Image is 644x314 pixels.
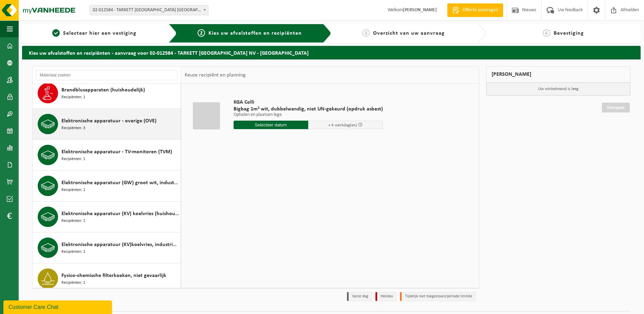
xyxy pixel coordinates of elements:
button: Fysico-chemische filterkoeken, niet gevaarlijk Recipiënten: 1 [33,263,181,294]
span: Bigbag 1m³ wit, dubbelwandig, niet UN-gekeurd (opdruk asbest) [234,106,383,112]
span: Elektronische apparatuur (KV)koelvries, industrieel [61,241,179,249]
span: Selecteer hier een vestiging [63,31,136,36]
span: Recipiënten: 1 [61,94,85,101]
button: Elektronische apparatuur (KV) koelvries (huishoudelijk) Recipiënten: 1 [33,202,181,232]
span: Fysico-chemische filterkoeken, niet gevaarlijk [61,272,166,280]
div: Keuze recipiënt en planning [181,67,249,84]
li: Holiday [375,292,397,301]
span: Elektronische apparatuur - TV-monitoren (TVM) [61,148,172,156]
span: Recipiënten: 1 [61,280,85,286]
strong: [PERSON_NAME] [403,7,437,13]
span: Recipiënten: 1 [61,156,85,162]
span: Kies uw afvalstoffen en recipiënten [208,31,302,36]
li: Vaste dag [347,292,372,301]
div: [PERSON_NAME] [486,66,631,83]
span: 2 [198,29,205,37]
span: Elektronische apparatuur - overige (OVE) [61,117,157,125]
a: Offerte aanvragen [447,3,503,17]
input: Selecteer datum [234,121,308,129]
span: + 4 werkdag(en) [328,123,357,127]
span: 1 [52,29,60,37]
p: Uw winkelmand is leeg [486,83,630,95]
span: Recipiënten: 3 [61,125,85,132]
span: Bevestiging [554,31,584,36]
a: Doorgaan [602,103,630,112]
input: Materiaal zoeken [36,70,178,80]
button: Elektronische apparatuur (KV)koelvries, industrieel Recipiënten: 2 [33,232,181,263]
span: 3 [362,29,370,37]
span: 4 [543,29,550,37]
span: Recipiënten: 1 [61,187,85,193]
span: 02-012584 - TARKETT DENDERMONDE NV - DENDERMONDE [90,5,208,15]
button: Elektronische apparatuur - overige (OVE) Recipiënten: 3 [33,109,181,140]
span: Elektronische apparatuur (GW) groot wit, industrieel [61,179,179,187]
p: Ophalen en plaatsen lege [234,112,383,117]
span: Elektronische apparatuur (KV) koelvries (huishoudelijk) [61,210,179,218]
span: 02-012584 - TARKETT DENDERMONDE NV - DENDERMONDE [90,5,208,15]
button: Elektronische apparatuur - TV-monitoren (TVM) Recipiënten: 1 [33,140,181,171]
button: Elektronische apparatuur (GW) groot wit, industrieel Recipiënten: 1 [33,171,181,202]
span: Offerte aanvragen [461,7,500,14]
span: Brandblusapparaten (huishoudelijk) [61,86,145,94]
h2: Kies uw afvalstoffen en recipiënten - aanvraag voor 02-012584 - TARKETT [GEOGRAPHIC_DATA] NV - [G... [22,46,641,59]
span: Recipiënten: 1 [61,218,85,224]
span: KGA Colli [234,99,383,106]
button: Brandblusapparaten (huishoudelijk) Recipiënten: 1 [33,78,181,109]
iframe: chat widget [3,299,113,314]
span: Overzicht van uw aanvraag [373,31,445,36]
span: Recipiënten: 2 [61,249,85,255]
li: Tijdelijk niet toegestaan/période limitée [400,292,476,301]
a: 1Selecteer hier een vestiging [25,29,163,37]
